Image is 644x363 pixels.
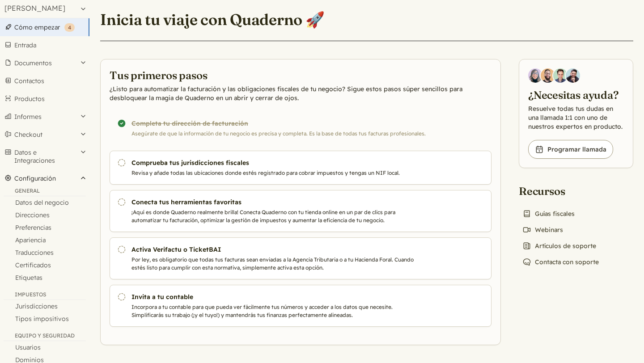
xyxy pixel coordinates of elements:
img: Diana Carrasco, Account Executive at Quaderno [528,68,542,83]
h3: Conecta tus herramientas favoritas [131,198,424,207]
a: Contacta con soporte [519,256,602,268]
a: Webinars [519,224,567,236]
p: Por ley, es obligatorio que todas tus facturas sean enviadas a la Agencia Tributaria o a tu Hacie... [131,256,424,272]
h2: Recursos [519,184,602,198]
img: Javier Rubio, DevRel at Quaderno [566,68,580,83]
img: Ivo Oltmans, Business Developer at Quaderno [553,68,568,83]
h1: Inicia tu viaje con Quaderno 🚀 [100,10,325,29]
a: Conecta tus herramientas favoritas ¡Aquí es donde Quaderno realmente brilla! Conecta Quaderno con... [110,190,491,232]
p: ¡Aquí es donde Quaderno realmente brilla! Conecta Quaderno con tu tienda online en un par de clic... [131,208,424,224]
a: Programar llamada [528,140,613,159]
p: ¿Listo para automatizar la facturación y las obligaciones fiscales de tu negocio? Sigue estos pas... [110,84,491,102]
p: Revisa y añade todas las ubicaciones donde estés registrado para cobrar impuestos y tengas un NIF... [131,169,424,177]
p: Incorpora a tu contable para que pueda ver fácilmente tus números y acceder a los datos que neces... [131,303,424,319]
h3: Comprueba tus jurisdicciones fiscales [131,158,424,167]
a: Guías fiscales [519,207,578,220]
h2: ¿Necesitas ayuda? [528,88,624,102]
div: General [4,187,86,196]
img: Jairo Fumero, Account Executive at Quaderno [541,68,555,83]
div: Impuestos [4,291,86,300]
h3: Invita a tu contable [131,292,424,301]
div: Equipo y seguridad [4,332,86,341]
a: Activa Verifactu o TicketBAI Por ley, es obligatorio que todas tus facturas sean enviadas a la Ag... [110,237,491,279]
a: Comprueba tus jurisdicciones fiscales Revisa y añade todas las ubicaciones donde estés registrado... [110,151,491,185]
span: 4 [68,24,71,31]
a: Invita a tu contable Incorpora a tu contable para que pueda ver fácilmente tus números y acceder ... [110,285,491,327]
a: Artículos de soporte [519,240,600,252]
h2: Tus primeros pasos [110,68,491,83]
p: Resuelve todas tus dudas en una llamada 1:1 con uno de nuestros expertos en producto. [528,104,624,131]
h3: Activa Verifactu o TicketBAI [131,245,424,254]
